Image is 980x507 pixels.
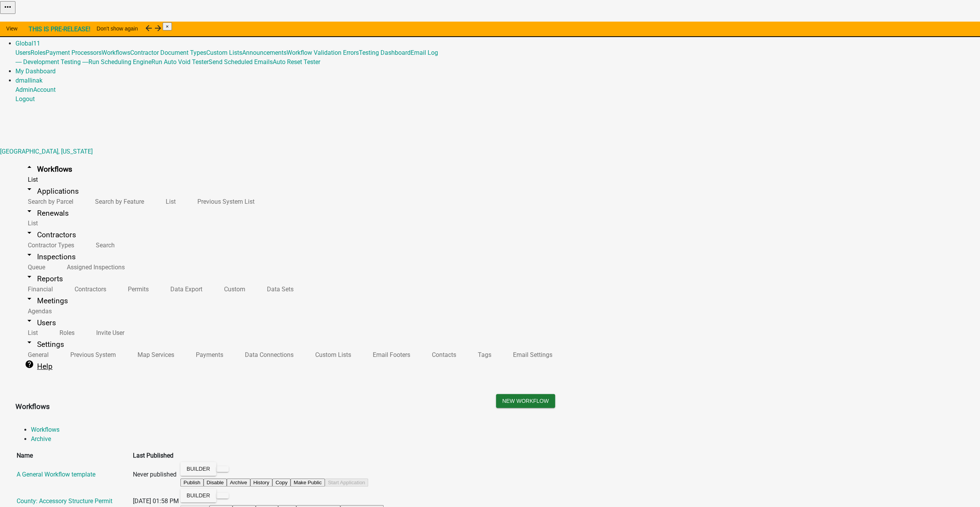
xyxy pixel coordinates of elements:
[62,281,115,297] a: Contractors
[287,49,359,56] a: Workflow Validation Errors
[31,49,46,56] a: Roles
[185,193,264,210] a: Previous System List
[15,248,85,266] a: arrow_drop_downInspections
[411,49,438,56] a: Email Log
[25,338,34,347] i: arrow_drop_down
[204,478,227,487] button: Disable
[206,49,242,56] a: Custom Lists
[15,95,35,103] a: Logout
[125,346,183,363] a: Map Services
[25,272,34,281] i: arrow_drop_down
[15,58,88,66] a: ---- Development Testing ----
[54,259,134,275] a: Assigned Inspections
[15,314,65,332] a: arrow_drop_downUsers
[15,303,61,319] a: Agendas
[17,497,112,505] a: County: Accessory Structure Permit
[15,270,72,288] a: arrow_drop_downReports
[180,488,216,502] button: Builder
[25,228,34,237] i: arrow_drop_down
[25,184,34,194] i: arrow_drop_down
[290,478,325,487] button: Make Public
[15,77,42,84] a: dmallinak
[15,324,47,341] a: List
[15,21,32,29] a: Home
[83,193,153,210] a: Search by Feature
[130,49,206,56] a: Contractor Document Types
[15,86,33,93] a: Admin
[88,58,151,66] a: Run Scheduling Engine
[46,49,102,56] a: Payment Processors
[180,478,204,487] button: Publish
[25,360,34,369] i: help
[359,49,411,56] a: Testing Dashboard
[233,346,303,363] a: Data Connections
[132,451,179,461] th: Last Published
[465,346,501,363] a: Tags
[15,193,83,210] a: Search by Parcel
[151,58,209,66] a: Run Auto Void Tester
[209,58,273,66] a: Send Scheduled Emails
[102,49,130,56] a: Workflows
[183,346,233,363] a: Payments
[166,24,169,29] span: ×
[158,281,212,297] a: Data Export
[15,259,54,275] a: Queue
[273,58,320,66] a: Auto Reset Tester
[153,193,185,210] a: List
[17,471,95,478] a: A General Workflow template
[25,294,34,303] i: arrow_drop_down
[501,346,562,363] a: Email Settings
[303,346,360,363] a: Custom Lists
[180,462,216,476] button: Builder
[25,316,34,325] i: arrow_drop_down
[15,204,78,222] a: arrow_drop_downRenewals
[227,478,250,487] button: Archive
[325,478,368,487] button: Start Application
[272,478,290,487] button: Copy
[420,346,465,363] a: Contacts
[90,22,144,35] button: Don't show again
[29,25,90,33] strong: THIS IS PRE-RELEASE!
[15,160,82,178] a: arrow_drop_upWorkflows
[15,68,56,75] a: My Dashboard
[83,237,124,253] a: Search
[31,435,51,443] a: Archive
[33,86,56,93] a: Account
[255,281,303,297] a: Data Sets
[15,40,40,47] a: Global11
[250,478,272,487] button: History
[163,22,172,30] button: Close
[15,48,980,67] div: Global11
[15,237,83,253] a: Contractor Types
[15,346,58,363] a: General
[15,401,484,412] h3: Workflows
[33,40,40,47] span: 11
[15,281,62,297] a: Financial
[360,346,420,363] a: Email Footers
[15,182,88,200] a: arrow_drop_downApplications
[212,281,255,297] a: Custom
[15,292,77,310] a: arrow_drop_downMeetings
[47,324,84,341] a: Roles
[3,2,12,12] i: more_horiz
[15,357,62,375] a: helpHelp
[15,215,47,232] a: List
[15,49,31,56] a: Users
[133,471,177,478] span: Never published
[15,171,47,188] a: List
[16,451,132,461] th: Name
[133,497,179,505] span: [DATE] 01:58 PM
[115,281,158,297] a: Permits
[15,226,85,244] a: arrow_drop_downContractors
[242,49,287,56] a: Announcements
[15,85,980,104] div: dmallinak
[58,346,125,363] a: Previous System
[84,324,134,341] a: Invite User
[496,394,555,408] button: New Workflow
[15,335,73,353] a: arrow_drop_downSettings
[31,426,59,433] a: Workflows
[25,162,34,172] i: arrow_drop_up
[25,206,34,216] i: arrow_drop_down
[25,250,34,259] i: arrow_drop_down
[153,24,163,33] i: arrow_forward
